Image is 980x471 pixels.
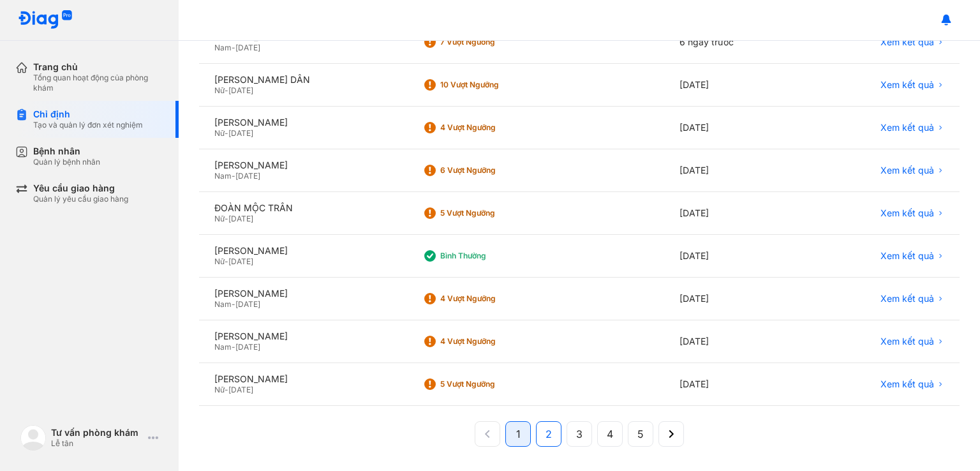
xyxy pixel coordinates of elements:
span: Xem kết quả [880,336,934,347]
span: - [232,43,235,52]
div: 4 Vượt ngưỡng [440,336,542,347]
button: 4 [597,421,623,447]
span: Xem kết quả [880,293,934,304]
div: Trang chủ [33,61,163,73]
div: Yêu cầu giao hàng [33,183,128,194]
span: 2 [546,426,552,442]
div: Tư vấn phòng khám [51,427,143,438]
div: Quản lý yêu cầu giao hàng [33,194,128,204]
div: [PERSON_NAME] [214,373,392,385]
span: Xem kết quả [880,165,934,176]
span: - [232,342,235,352]
div: ĐOÀN MỘC TRÂN [214,202,392,214]
span: [DATE] [228,86,253,95]
span: [DATE] [235,299,260,309]
div: [PERSON_NAME] [214,117,392,128]
div: 6 ngày trước [664,21,804,64]
span: - [225,385,228,394]
span: Nữ [214,86,225,95]
span: Nữ [214,214,225,223]
div: Bệnh nhân [33,146,100,157]
span: Nam [214,299,232,309]
span: Nữ [214,257,225,266]
span: Nam [214,43,232,52]
button: 1 [505,421,531,447]
span: [DATE] [235,43,260,52]
div: [PERSON_NAME] [214,331,392,342]
div: [DATE] [664,192,804,235]
span: 1 [516,426,521,442]
div: Quản lý bệnh nhân [33,157,100,167]
div: 10 Vượt ngưỡng [440,80,542,90]
span: [DATE] [235,171,260,181]
div: Bình thường [440,251,542,261]
span: [DATE] [228,214,253,223]
div: [PERSON_NAME] [214,160,392,171]
span: Nữ [214,385,225,394]
div: [DATE] [664,235,804,278]
span: 5 [637,426,644,442]
span: Nam [214,342,232,352]
span: Xem kết quả [880,122,934,133]
span: - [225,214,228,223]
div: Lễ tân [51,438,143,449]
img: logo [20,425,46,451]
span: Xem kết quả [880,207,934,219]
span: [DATE] [235,342,260,352]
span: - [232,299,235,309]
span: 4 [607,426,613,442]
span: Nữ [214,128,225,138]
span: - [225,128,228,138]
div: 5 Vượt ngưỡng [440,208,542,218]
div: 5 Vượt ngưỡng [440,379,542,389]
div: 6 Vượt ngưỡng [440,165,542,176]
button: 5 [628,421,653,447]
div: [DATE] [664,363,804,406]
div: [DATE] [664,64,804,107]
span: Xem kết quả [880,250,934,262]
div: [DATE] [664,278,804,320]
div: [DATE] [664,149,804,192]
div: 4 Vượt ngưỡng [440,123,542,133]
span: - [225,257,228,266]
span: Xem kết quả [880,36,934,48]
div: 4 Vượt ngưỡng [440,294,542,304]
div: Tổng quan hoạt động của phòng khám [33,73,163,93]
div: [PERSON_NAME] DÂN [214,74,392,86]
span: - [232,171,235,181]
span: Xem kết quả [880,378,934,390]
span: [DATE] [228,128,253,138]
div: [PERSON_NAME] [214,245,392,257]
span: Xem kết quả [880,79,934,91]
button: 3 [567,421,592,447]
span: [DATE] [228,257,253,266]
img: logo [18,10,73,30]
div: [DATE] [664,107,804,149]
span: Nam [214,171,232,181]
span: 3 [576,426,583,442]
button: 2 [536,421,561,447]
div: Chỉ định [33,108,143,120]
span: - [225,86,228,95]
div: [PERSON_NAME] [214,288,392,299]
div: Tạo và quản lý đơn xét nghiệm [33,120,143,130]
span: [DATE] [228,385,253,394]
div: [DATE] [664,320,804,363]
div: 7 Vượt ngưỡng [440,37,542,47]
